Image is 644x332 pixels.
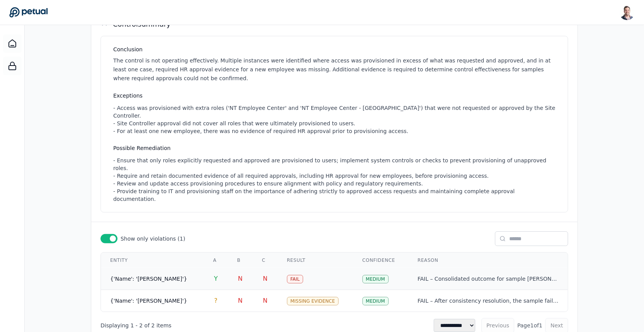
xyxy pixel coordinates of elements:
[263,275,267,282] span: N
[3,57,22,75] a: SOC
[228,253,253,268] th: B
[9,7,48,18] a: Go to Dashboard
[418,297,558,305] div: FAIL – After consistency resolution, the sample fails Attribute B (missing HR approval), Attribut...
[408,253,568,268] th: Reason
[418,275,558,283] div: FAIL – Consolidated outcome for sample [PERSON_NAME]: Attribute B passes (approval timing correct...
[238,297,243,304] span: N
[110,276,187,282] span: {'Name': '[PERSON_NAME]'}
[214,275,218,282] span: Y
[353,253,408,268] th: Confidence
[113,56,558,83] p: The control is not operating effectively. Multiple instances were identified where access was pro...
[113,104,558,135] div: - Access was provisioned with extra roles ('NT Employee Center' and 'NT Employee Center - [GEOGRA...
[101,253,204,268] th: Entity
[113,46,558,53] h3: Conclusion
[287,275,303,283] div: Fail
[238,275,243,282] span: N
[113,144,558,152] h3: Possible Remediation
[214,297,218,304] span: ?
[253,253,278,268] th: C
[113,157,558,203] div: - Ensure that only roles explicitly requested and approved are provisioned to users; implement sy...
[517,322,542,329] span: Page 1 of 1
[110,298,187,304] span: {'Name': '[PERSON_NAME]'}
[362,297,389,305] div: MEDIUM
[204,253,228,268] th: A
[362,275,389,283] div: MEDIUM
[101,322,171,329] div: Displaying 1 - 2 of 2 items
[278,253,353,268] th: Result
[3,34,22,53] a: Dashboard
[121,235,185,243] span: Show only violations ( 1 )
[619,5,635,20] img: Snir Kodesh
[263,297,267,304] span: N
[287,297,339,305] div: Missing Evidence
[113,92,558,99] h3: Exceptions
